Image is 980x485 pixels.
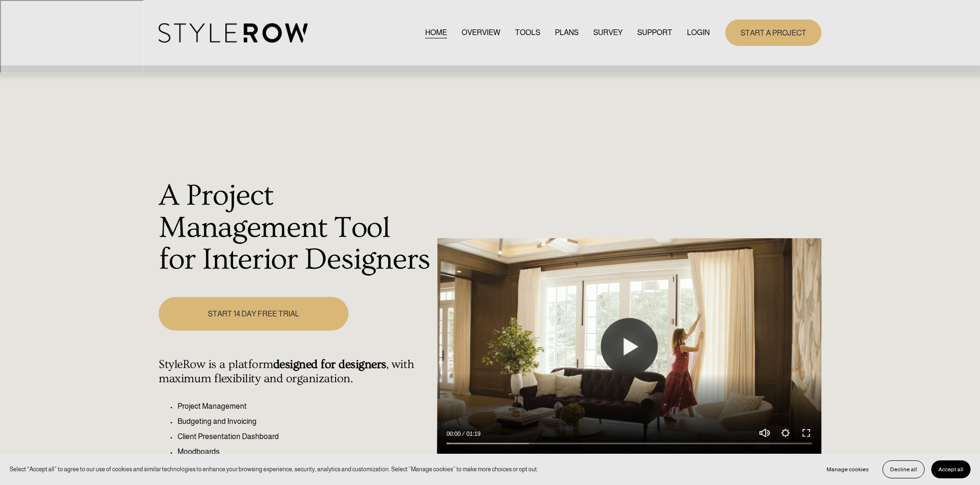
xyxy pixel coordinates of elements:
a: START 14 DAY FREE TRIAL [159,297,348,331]
a: OVERVIEW [462,26,500,39]
h4: StyleRow is a platform , with maximum flexibility and organization. [159,358,432,386]
span: SUPPORT [637,27,672,38]
span: Decline all [890,466,917,473]
input: Seek [446,440,812,447]
button: Manage cookies [820,460,876,478]
span: Manage cookies [827,466,869,473]
p: Budgeting and Invoicing [178,416,432,427]
a: TOOLS [515,26,540,39]
button: Play [601,318,658,375]
span: Accept all [938,466,963,473]
p: Project Management [178,401,432,412]
a: HOME [425,26,447,39]
h1: A Project Management Tool for Interior Designers [159,180,432,276]
strong: designed for designers [273,358,386,371]
a: PLANS [555,26,579,39]
p: Select “Accept all” to agree to our use of cookies and similar technologies to enhance your brows... [9,465,538,474]
a: SURVEY [593,26,623,39]
button: Decline all [882,460,925,478]
a: START A PROJECT [725,19,821,45]
a: LOGIN [687,26,710,39]
div: Duration [463,429,483,439]
a: folder dropdown [637,26,672,39]
img: StyleRow [159,23,308,43]
p: Client Presentation Dashboard [178,431,432,442]
p: Moodboards [178,446,432,458]
button: Accept all [931,460,971,478]
div: Current time [446,429,463,439]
